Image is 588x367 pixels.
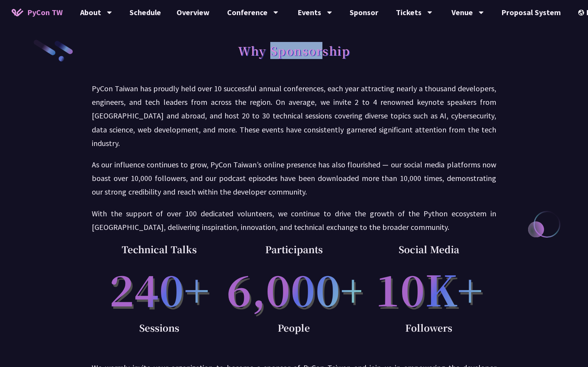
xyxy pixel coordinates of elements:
p: 6,000+ [227,257,362,320]
h1: Why Sponsorship [238,39,350,62]
p: People [227,320,362,336]
p: PyCon Taiwan has proudly held over 10 successful annual conferences, each year attracting nearly ... [92,82,496,150]
p: Social Media [361,242,496,257]
p: Sessions [92,320,227,336]
p: 10K+ [361,257,496,320]
p: Followers [361,320,496,336]
span: PyCon TW [27,7,63,18]
p: Participants [227,242,362,257]
a: PyCon TW [4,3,70,22]
p: As our influence continues to grow, PyCon Taiwan’s online presence has also flourished — our soci... [92,158,496,199]
p: With the support of over 100 dedicated volunteers, we continue to drive the growth of the Python ... [92,207,496,234]
img: Home icon of PyCon TW 2025 [12,9,23,16]
p: 240+ [92,257,227,320]
p: Technical Talks [92,242,227,257]
img: Locale Icon [578,10,586,16]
